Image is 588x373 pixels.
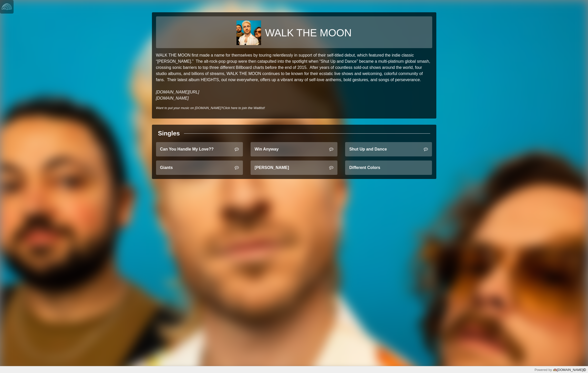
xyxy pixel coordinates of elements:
a: Can You Handle My Love?? [156,142,243,156]
a: [PERSON_NAME] [251,161,337,175]
a: Different Colors [345,161,432,175]
a: [DOMAIN_NAME] [156,96,189,100]
a: Shut Up and Dance [345,142,432,156]
div: Powered by [534,367,586,372]
a: Win Anyway [251,142,337,156]
div: Singles [158,129,180,138]
a: Giants [156,161,243,175]
img: logo-white-4c48a5e4bebecaebe01ca5a9d34031cfd3d4ef9ae749242e8c4bf12ef99f53e8.png [2,2,12,12]
i: Want to put your music on [DOMAIN_NAME]? [156,106,265,110]
img: logo-color-e1b8fa5219d03fcd66317c3d3cfaab08a3c62fe3c3b9b34d55d8365b78b1766b.png [553,368,557,372]
img: 338b1fbd381984b11e422ecb6bdac12289548b1f83705eb59faa29187b674643.jpg [236,20,261,45]
h1: WALK THE MOON [265,27,352,39]
a: [DOMAIN_NAME][URL] [156,90,199,94]
a: Click here to join the Waitlist! [223,106,265,110]
a: [DOMAIN_NAME] [552,368,586,372]
p: WALK THE MOON first made a name for themselves by touring relentlessly in support of their self-t... [156,52,432,101]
